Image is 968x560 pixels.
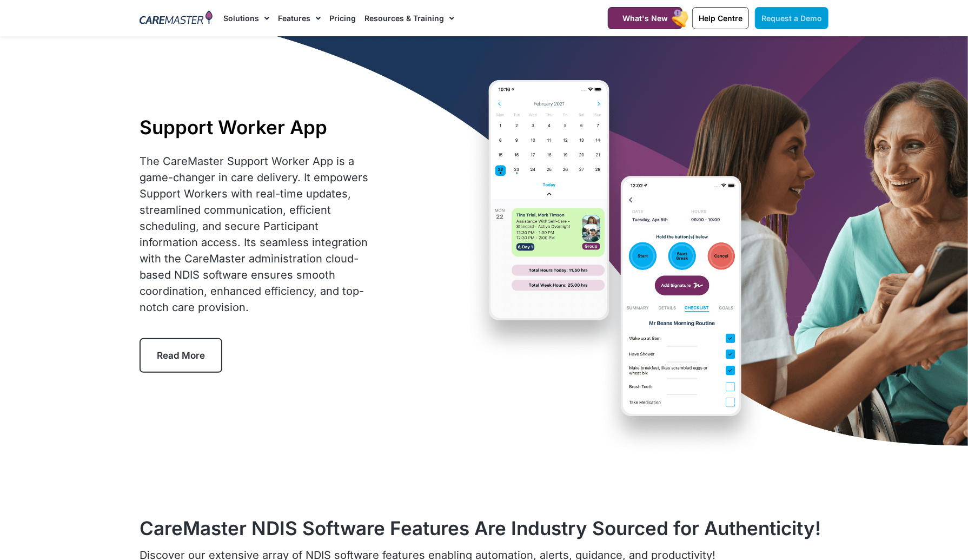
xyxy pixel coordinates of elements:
h2: CareMaster NDIS Software Features Are Industry Sourced for Authenticity! [140,517,828,539]
span: Request a Demo [761,14,822,23]
a: Read More [140,338,222,373]
a: Request a Demo [755,7,828,29]
a: Help Centre [692,7,749,29]
span: Help Centre [699,14,742,23]
span: What's New [622,14,668,23]
span: Read More [157,350,205,361]
img: CareMaster Logo [140,10,213,27]
a: What's New [608,7,682,29]
div: The CareMaster Support Worker App is a game-changer in care delivery. It empowers Support Workers... [140,153,374,315]
h1: Support Worker App [140,116,374,139]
